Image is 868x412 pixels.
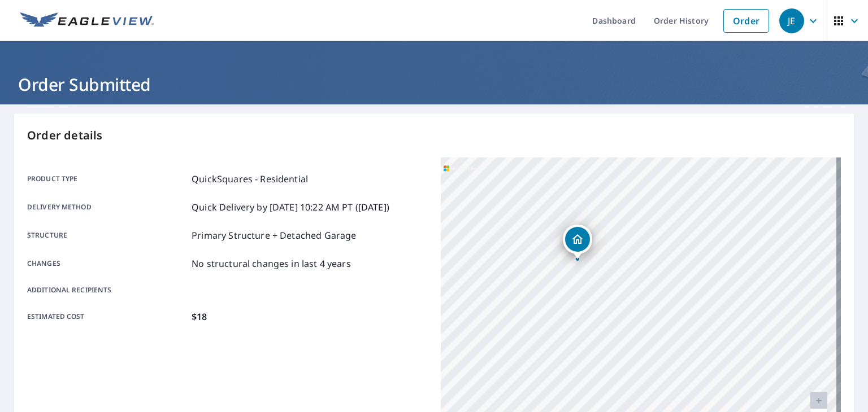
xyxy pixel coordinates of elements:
[723,9,769,33] a: Order
[192,200,389,214] p: Quick Delivery by [DATE] 10:22 AM PT ([DATE])
[27,285,187,295] p: Additional recipients
[810,392,827,409] a: Current Level 20, Zoom In Disabled
[27,257,187,270] p: Changes
[27,200,187,214] p: Delivery method
[192,172,308,186] p: QuickSquares - Residential
[14,73,854,96] h1: Order Submitted
[27,127,841,144] p: Order details
[563,225,592,260] div: Dropped pin, building 1, Residential property, 11415 SW 123rd Pl Miami, FL 33186
[192,229,356,242] p: Primary Structure + Detached Garage
[779,8,804,33] div: JE
[27,229,187,242] p: Structure
[192,257,351,270] p: No structural changes in last 4 years
[20,12,154,29] img: EV Logo
[27,172,187,186] p: Product type
[192,310,207,323] p: $18
[27,310,187,323] p: Estimated cost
